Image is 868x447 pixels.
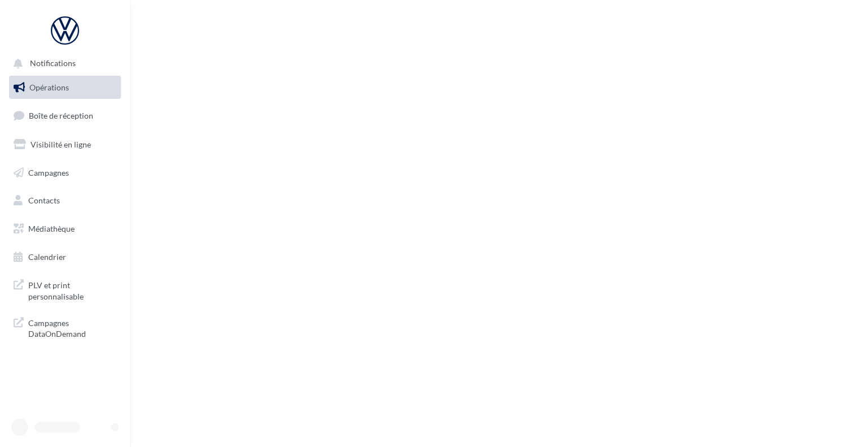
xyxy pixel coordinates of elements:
[7,189,123,212] a: Contacts
[28,167,69,177] span: Campagnes
[7,217,123,241] a: Médiathèque
[28,315,116,340] span: Campagnes DataOnDemand
[30,59,76,68] span: Notifications
[7,245,123,269] a: Calendrier
[7,161,123,185] a: Campagnes
[29,83,69,92] span: Opérations
[7,133,123,157] a: Visibilité en ligne
[28,252,66,262] span: Calendrier
[28,277,116,302] span: PLV et print personnalisable
[7,76,123,99] a: Opérations
[31,140,91,149] span: Visibilité en ligne
[7,311,123,344] a: Campagnes DataOnDemand
[29,111,93,120] span: Boîte de réception
[28,196,60,205] span: Contacts
[28,224,75,233] span: Médiathèque
[7,103,123,128] a: Boîte de réception
[7,273,123,306] a: PLV et print personnalisable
